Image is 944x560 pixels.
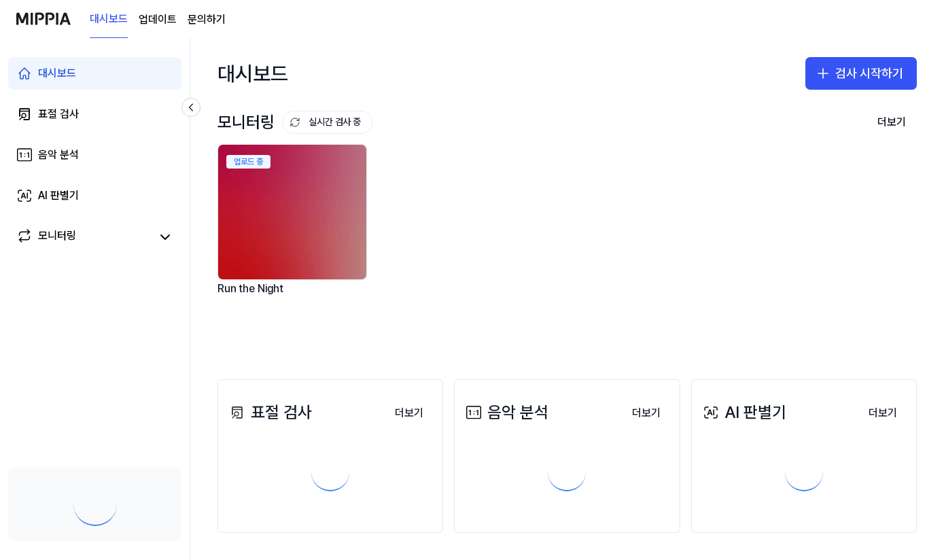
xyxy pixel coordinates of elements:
a: 더보기 [621,398,671,427]
a: 모니터링 [16,228,152,247]
div: 음악 분석 [38,147,79,163]
img: backgroundIamge [218,145,366,279]
div: AI 판별기 [700,400,786,425]
div: 모니터링 [38,228,76,247]
a: AI 판별기 [8,179,181,212]
a: 더보기 [384,398,434,427]
div: 업로드 중 [226,155,270,169]
a: 업데이트 [139,12,177,28]
div: AI 판별기 [38,188,79,204]
div: 표절 검사 [226,400,312,425]
div: 표절 검사 [38,106,79,122]
button: 더보기 [621,400,671,427]
a: 대시보드 [8,57,181,90]
div: 모니터링 [217,109,372,135]
div: 음악 분석 [463,400,548,425]
button: 더보기 [384,400,434,427]
button: 더보기 [858,400,908,427]
a: 음악 분석 [8,139,181,171]
a: 문의하기 [188,12,226,28]
button: 검사 시작하기 [805,57,917,90]
div: Run the Night [217,280,370,315]
a: 표절 검사 [8,98,181,130]
a: 더보기 [858,398,908,427]
button: 더보기 [867,109,917,136]
a: 대시보드 [90,1,128,38]
button: 실시간 검사 중 [282,111,372,134]
div: 대시보드 [38,65,76,82]
div: 대시보드 [217,52,288,95]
